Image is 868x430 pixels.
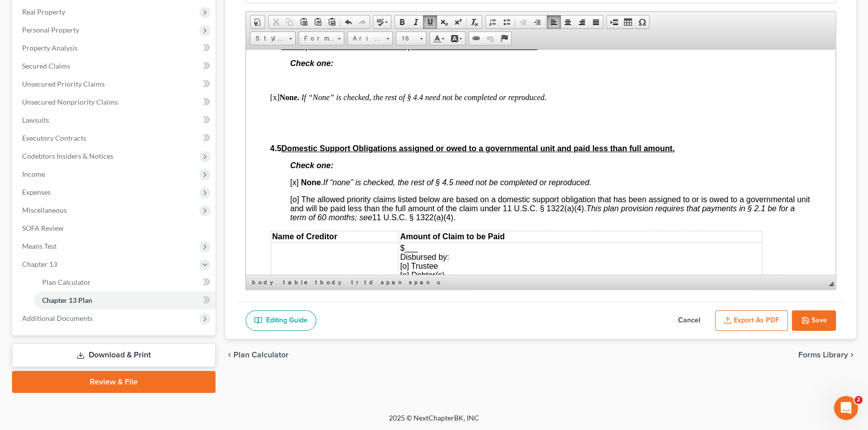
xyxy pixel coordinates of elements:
[667,310,711,331] button: Cancel
[409,16,423,29] a: Italic
[348,32,383,45] span: Arial
[483,32,497,45] a: Unlink
[299,32,344,46] a: Format
[22,44,78,52] span: Property Analysis
[281,277,312,287] a: table element
[451,16,465,29] a: Superscript
[607,16,621,29] a: Insert Page Break for Printing
[341,16,355,29] a: Undo
[621,16,635,29] a: Table
[407,277,434,287] a: span element
[22,26,79,34] span: Personal Property
[22,8,65,16] span: Real Property
[22,170,45,178] span: Income
[500,16,514,29] a: Insert/Remove Bulleted List
[547,16,561,29] a: Align Left
[14,129,215,147] a: Executory Contracts
[325,16,339,29] a: Paste from Word
[299,32,334,45] span: Format
[349,277,361,287] a: tr element
[250,32,296,46] a: Styles
[396,32,416,45] span: 16
[22,62,70,70] span: Secured Claims
[798,351,848,359] span: Forms Library
[516,16,530,29] a: Decrease Indent
[14,219,215,237] a: SOFA Review
[854,396,862,404] span: 2
[828,281,833,286] span: Resize
[561,16,575,29] a: Center
[22,152,113,160] span: Codebtors Insiders & Notices
[14,57,215,75] a: Secured Claims
[435,277,441,287] a: u element
[448,32,465,45] a: Background Color
[42,278,91,286] span: Plan Calculator
[14,111,215,129] a: Lawsuits
[246,50,835,275] iframe: Rich Text Editor, document-ckeditor
[379,277,406,287] a: span element
[437,16,451,29] a: Subscript
[395,16,409,29] a: Bold
[22,98,118,106] span: Unsecured Nonpriority Claims
[792,310,836,331] button: Save
[234,351,289,359] span: Plan Calculator
[250,277,280,287] a: body element
[635,16,649,29] a: Insert Special Character
[297,16,311,29] a: Paste
[798,351,856,359] button: Forms Library chevron_right
[834,396,858,420] iframe: Intercom live chat
[468,16,482,29] a: Remove Format
[715,310,788,331] button: Export as PDF
[22,80,105,88] span: Unsecured Priority Claims
[362,277,378,287] a: td element
[311,16,325,29] a: Paste as plain text
[589,16,603,29] a: Justify
[14,93,215,111] a: Unsecured Nonpriority Claims
[530,16,544,29] a: Increase Indent
[497,32,511,45] a: Anchor
[469,32,483,45] a: Link
[22,224,64,232] span: SOFA Review
[12,343,215,367] a: Download & Print
[251,16,265,29] a: Document Properties
[575,16,589,29] a: Align Right
[14,39,215,57] a: Property Analysis
[313,277,348,287] a: tbody element
[42,296,92,304] span: Chapter 13 Plan
[373,16,391,29] a: Spell Checker
[34,273,215,291] a: Plan Calculator
[22,314,93,322] span: Additional Documents
[34,291,215,309] a: Chapter 13 Plan
[347,32,393,46] a: Arial
[22,206,67,214] span: Miscellaneous
[269,16,283,29] a: Cut
[226,351,234,359] i: chevron_left
[154,221,198,230] span: [o] Debtor(s)
[12,371,215,393] a: Review & File
[226,351,289,359] button: chevron_left Plan Calculator
[848,351,856,359] i: chevron_right
[423,16,437,29] a: Underline
[14,75,215,93] a: Unsecured Priority Claims
[22,188,51,196] span: Expenses
[22,260,57,268] span: Chapter 13
[22,134,86,142] span: Executory Contracts
[355,16,369,29] a: Redo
